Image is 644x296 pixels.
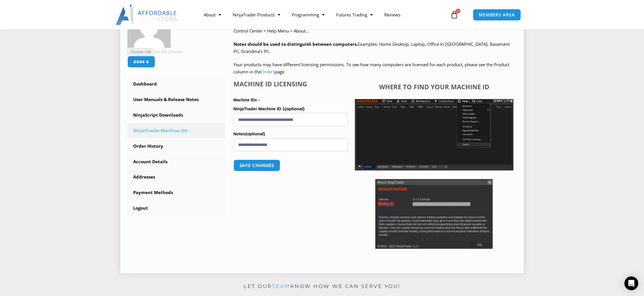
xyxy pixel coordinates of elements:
a: Orders [261,69,275,75]
a: Dashboard [127,77,225,92]
a: NinjaScript Downloads [127,108,225,123]
nav: Menu [198,8,449,21]
button: Save changes [234,160,280,171]
a: Payment Methods [127,185,225,200]
p: Let our know how we can serve you! [120,282,524,291]
strong: Machine IDs – [234,98,260,102]
h4: Machine ID Licensing [234,80,348,88]
label: NinjaTrader Machine ID 1 [234,105,348,113]
nav: Account pages [127,77,225,216]
a: Addresses [127,170,225,185]
a: Reviews [379,8,406,21]
a: Order History [127,139,225,154]
img: Screenshot 2025-01-17 1155544 | Affordable Indicators – NinjaTrader [355,99,513,170]
span: 0 [456,9,460,13]
span: MEMBERS AREA [479,13,515,17]
strong: Notes should be used to distinguish between computers. [234,41,358,47]
a: Programming [286,8,330,21]
img: Screenshot 2025-01-17 114931 | Affordable Indicators – NinjaTrader [375,179,493,249]
a: NinjaTrader Products [227,8,286,21]
a: NinjaTrader Machine IDs [127,123,225,138]
span: Your products may have different licensing permissions. To see how many computers are licensed fo... [234,62,509,75]
span: (optional) [285,106,304,111]
a: About [198,8,227,21]
div: Open Intercom Messenger [624,276,638,290]
h4: Where to find your Machine ID [355,83,513,90]
a: Logout [127,201,225,216]
a: User Manuals & Release Notes [127,92,225,107]
label: Notes [234,130,348,138]
a: team [272,283,290,289]
span: Examples: Home Desktop, Laptop, Office In [GEOGRAPHIC_DATA], Basement PC, Grandma’s PC. [234,41,510,54]
span: (optional) [245,131,265,136]
a: Futures Trading [330,8,379,21]
img: LogoAI | Affordable Indicators – NinjaTrader [116,4,178,25]
a: MEMBERS AREA [473,9,521,21]
a: Account Details [127,154,225,169]
a: 0 [442,6,467,23]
